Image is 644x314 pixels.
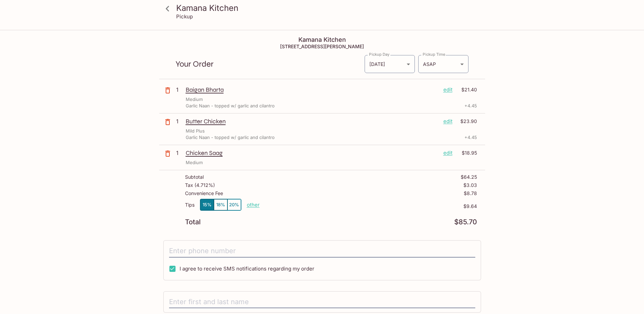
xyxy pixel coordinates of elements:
p: $18.95 [457,149,477,157]
p: $23.90 [457,118,477,125]
p: Your Order [176,61,364,67]
p: Garlic Naan - topped w/ garlic and cilantro [186,134,275,141]
p: Tax ( 4.712% ) [185,182,215,188]
p: Pickup [176,13,193,20]
p: $8.78 [464,191,477,196]
p: + 4.45 [464,103,477,109]
p: + 4.45 [464,134,477,141]
p: 1 [176,118,183,125]
p: Total [185,219,201,225]
p: edit [443,118,453,125]
p: Convenience Fee [185,191,223,196]
p: $64.25 [461,174,477,180]
p: Mild Plus [186,128,205,134]
span: I agree to receive SMS notifications regarding my order [180,265,314,272]
input: Enter first and last name [169,296,475,309]
p: Butter Chicken [186,118,438,125]
h3: Kamana Kitchen [176,3,480,13]
p: Chicken Saag [186,149,438,157]
p: edit [443,86,453,93]
p: $21.40 [457,86,477,93]
p: $9.64 [260,204,477,209]
div: [DATE] [365,55,415,73]
p: Garlic Naan - topped w/ garlic and cilantro [186,103,275,109]
h4: Kamana Kitchen [159,36,485,43]
p: Subtotal [185,174,204,180]
button: 20% [227,199,241,210]
input: Enter phone number [169,245,475,258]
p: Medium [186,96,203,103]
p: Baigan Bharta [186,86,438,93]
h5: [STREET_ADDRESS][PERSON_NAME] [159,43,485,49]
div: ASAP [418,55,468,73]
button: 18% [214,199,227,210]
p: Tips [185,202,195,208]
button: 15% [200,199,214,210]
p: $85.70 [454,219,477,225]
label: Pickup Time [423,52,445,57]
button: other [247,202,260,208]
p: 1 [176,149,183,157]
p: 1 [176,86,183,93]
label: Pickup Day [369,52,389,57]
p: $3.03 [463,182,477,188]
p: Medium [186,159,203,166]
p: edit [443,149,453,157]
